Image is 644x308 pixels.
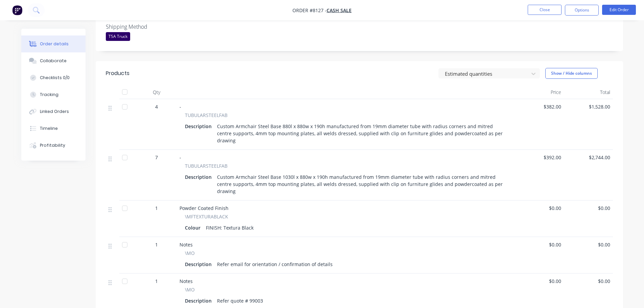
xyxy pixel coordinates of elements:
span: $0.00 [567,241,610,248]
button: Checklists 0/0 [21,69,86,86]
div: TSA Truck [106,32,130,41]
div: Description [185,121,214,131]
span: \MO [185,250,195,257]
button: Timeline [21,120,86,137]
div: Order details [40,41,69,47]
span: Notes [180,241,193,248]
span: 1 [155,241,158,248]
span: $0.00 [567,205,610,212]
span: \MO [185,286,195,293]
div: Linked Orders [40,109,69,115]
span: $0.00 [518,241,561,248]
div: Products [106,69,129,77]
span: TUBULARSTEELFAB [185,112,228,119]
button: Close [528,5,562,15]
div: Profitability [40,142,65,148]
span: $1,528.00 [567,103,610,110]
span: $392.00 [518,154,561,161]
span: 4 [155,103,158,110]
button: Collaborate [21,52,86,69]
div: Description [185,259,214,269]
div: Total [564,86,613,99]
div: Qty [136,86,177,99]
span: 7 [155,154,158,161]
div: Description [185,172,214,182]
div: Refer quote # 99003 [214,296,266,306]
div: Refer email for orientation / confirmation of details [214,259,335,269]
div: Description [185,296,214,306]
button: Options [565,5,599,16]
span: Notes [180,278,193,284]
span: Order #8127 - [292,7,327,14]
span: - [180,154,181,161]
span: $0.00 [518,278,561,285]
div: Checklists 0/0 [40,75,70,81]
span: 1 [155,278,158,285]
span: 1 [155,205,158,212]
span: - [180,103,181,110]
div: FINISH: Textura Black [203,223,256,233]
button: Edit Order [602,5,636,15]
span: $0.00 [518,205,561,212]
button: Tracking [21,86,86,103]
div: Tracking [40,92,58,98]
button: Show / Hide columns [545,68,598,79]
span: $382.00 [518,103,561,110]
button: Order details [21,35,86,52]
button: Profitability [21,137,86,154]
span: \MFTEXTURABLACK [185,213,228,220]
div: Timeline [40,125,58,132]
span: Powder Coated Finish [180,205,229,211]
div: Custom Armchair Steel Base 1030l x 880w x 190h manufactured from 19mm diameter tube with radius c... [214,172,507,196]
span: $2,744.00 [567,154,610,161]
div: Collaborate [40,58,67,64]
div: Custom Armchair Steel Base 880l x 880w x 190h manufactured from 19mm diameter tube with radius co... [214,121,507,145]
a: Cash Sale [327,7,352,14]
label: Shipping Method [106,23,190,31]
button: Linked Orders [21,103,86,120]
div: Colour [185,223,203,233]
div: Price [515,86,564,99]
span: $0.00 [567,278,610,285]
span: TUBULARSTEELFAB [185,162,228,169]
img: Factory [12,5,22,15]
